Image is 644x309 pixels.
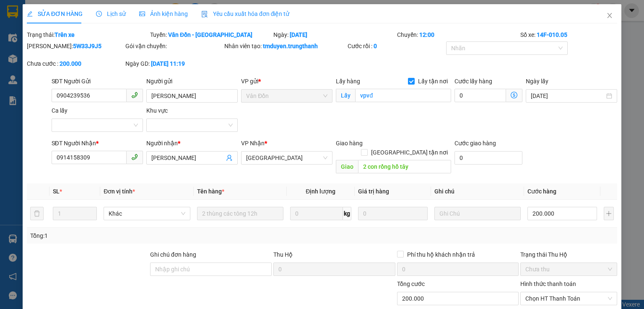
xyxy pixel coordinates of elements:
[431,183,524,200] th: Ghi chú
[263,43,318,49] b: tmduyen.trungthanh
[397,281,425,287] span: Tổng cước
[241,140,265,147] span: VP Nhận
[149,30,273,39] div: Tuyến:
[246,152,327,164] span: Hà Nội
[358,160,451,173] input: Dọc đường
[511,92,517,98] span: dollar-circle
[241,77,332,86] div: VP gửi
[27,10,83,17] span: SỬA ĐƠN HÀNG
[525,292,612,305] span: Chọn HT Thanh Toán
[131,92,138,98] span: phone
[374,43,377,49] b: 0
[197,188,224,195] span: Tên hàng
[27,59,124,68] div: Chưa cước :
[598,4,621,28] button: Close
[131,154,138,160] span: phone
[52,107,68,114] label: Ca lấy
[146,106,238,115] div: Khu vực
[30,231,249,240] div: Tổng: 1
[525,263,612,276] span: Chưa thu
[454,89,506,102] input: Cước lấy hàng
[27,11,33,17] span: edit
[604,207,614,220] button: plus
[336,89,355,102] span: Lấy
[109,207,185,220] span: Khác
[358,207,428,220] input: 0
[336,160,358,173] span: Giao
[125,41,222,51] div: Gói vận chuyển:
[419,31,434,38] b: 12:00
[526,78,548,85] label: Ngày lấy
[290,31,307,38] b: [DATE]
[520,281,576,287] label: Hình thức thanh toán
[454,140,496,147] label: Cước giao hàng
[60,60,81,67] b: 200.000
[531,91,605,100] input: Ngày lấy
[519,30,618,39] div: Số xe:
[197,207,283,220] input: VD: Bàn, Ghế
[454,78,492,85] label: Cước lấy hàng
[306,188,335,195] span: Định lượng
[104,188,135,195] span: Đơn vị tính
[96,10,126,17] span: Lịch sử
[355,89,451,102] input: Lấy tận nơi
[55,31,75,38] b: Trên xe
[30,207,44,220] button: delete
[125,59,222,68] div: Ngày GD:
[454,151,522,165] input: Cước giao hàng
[150,263,272,276] input: Ghi chú đơn hàng
[368,148,451,157] span: [GEOGRAPHIC_DATA] tận nơi
[151,60,185,67] b: [DATE] 11:19
[52,139,143,148] div: SĐT Người Nhận
[336,140,363,147] span: Giao hàng
[606,12,613,19] span: close
[150,251,196,258] label: Ghi chú đơn hàng
[520,250,617,259] div: Trạng thái Thu Hộ
[27,41,124,51] div: [PERSON_NAME]:
[537,31,567,38] b: 14F-010.05
[358,188,389,195] span: Giá trị hàng
[53,188,60,195] span: SL
[273,30,396,39] div: Ngày:
[139,11,145,17] span: picture
[139,10,188,17] span: Ảnh kiện hàng
[73,43,101,49] b: 5W33J9J5
[201,11,208,18] img: icon
[348,41,444,51] div: Cước rồi :
[396,30,519,39] div: Chuyến:
[527,188,556,195] span: Cước hàng
[246,90,327,102] span: Vân Đồn
[26,30,149,39] div: Trạng thái:
[146,77,238,86] div: Người gửi
[404,250,478,259] span: Phí thu hộ khách nhận trả
[146,139,238,148] div: Người nhận
[52,77,143,86] div: SĐT Người Gửi
[168,31,252,38] b: Vân Đồn - [GEOGRAPHIC_DATA]
[434,207,521,220] input: Ghi Chú
[336,78,360,85] span: Lấy hàng
[226,154,233,161] span: user-add
[201,10,290,17] span: Yêu cầu xuất hóa đơn điện tử
[273,251,293,258] span: Thu Hộ
[343,207,351,220] span: kg
[415,77,451,86] span: Lấy tận nơi
[224,41,346,51] div: Nhân viên tạo:
[96,11,102,17] span: clock-circle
